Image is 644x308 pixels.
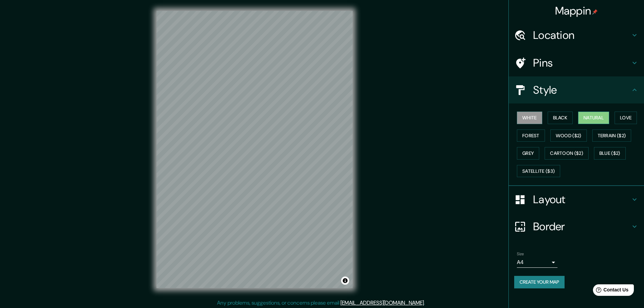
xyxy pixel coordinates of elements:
div: . [426,299,427,307]
iframe: Help widget launcher [584,282,637,301]
button: Blue ($2) [594,147,626,160]
a: [EMAIL_ADDRESS][DOMAIN_NAME] [340,299,424,306]
div: Layout [509,186,644,213]
h4: Mappin [555,4,598,18]
img: pin-icon.png [592,9,598,15]
button: Create your map [514,276,565,288]
button: Satellite ($3) [517,165,560,177]
div: . [425,299,426,307]
button: White [517,112,542,124]
canvas: Map [157,11,353,288]
button: Toggle attribution [341,277,349,285]
button: Forest [517,129,545,142]
button: Terrain ($2) [592,129,631,142]
h4: Pins [533,56,630,70]
h4: Location [533,28,630,42]
label: Size [517,251,524,257]
button: Grey [517,147,539,160]
div: Border [509,213,644,240]
button: Natural [578,112,609,124]
button: Black [548,112,573,124]
h4: Layout [533,193,630,206]
div: Pins [509,49,644,76]
h4: Style [533,83,630,97]
div: Location [509,22,644,49]
button: Wood ($2) [550,129,587,142]
p: Any problems, suggestions, or concerns please email . [217,299,425,307]
button: Love [615,112,637,124]
div: A4 [517,257,557,268]
h4: Border [533,220,630,233]
button: Cartoon ($2) [545,147,589,160]
div: Style [509,76,644,103]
